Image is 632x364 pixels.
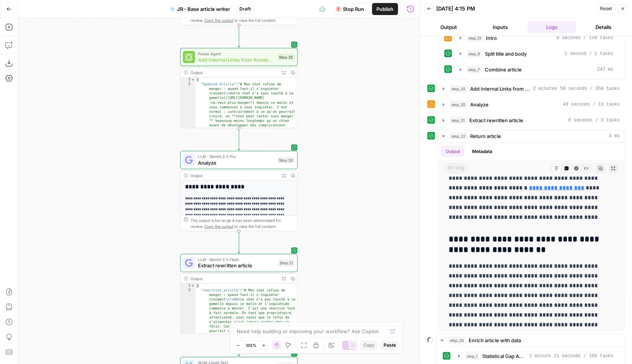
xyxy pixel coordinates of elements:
[238,128,240,150] g: Edge from step_25 to step_20
[190,173,277,179] div: Output
[556,35,613,41] span: 8 seconds / 139 tasks
[198,56,274,64] span: Add Internal Links from Knowledge Base
[277,156,294,163] div: Step 20
[465,352,479,360] span: step_1
[438,130,624,142] button: 4 ms
[533,85,620,92] span: 2 minutes 58 seconds / 350 tasks
[470,132,501,140] span: Return article
[485,50,527,58] span: Split title and body
[180,48,298,128] div: Power AgentAdd Internal Links from Knowledge BaseStep 25Output{ "Updated Article":"# Mon chat ref...
[204,224,233,228] span: Copy the output
[246,342,256,348] span: 101%
[238,231,240,253] g: Edge from step_20 to step_21
[278,259,294,266] div: Step 21
[568,117,620,124] span: 8 seconds / 3 tasks
[466,50,482,58] span: step_6
[239,6,251,12] span: Draft
[198,51,274,57] span: Power Agent
[198,262,275,269] span: Extract rewritten article
[466,34,483,42] span: step_13
[527,21,576,33] button: Logs
[485,66,522,73] span: Combine article
[468,146,497,157] button: Metadata
[438,143,624,331] div: 4 ms
[469,117,523,124] span: Extract rewritten article
[438,83,624,95] button: 2 minutes 58 seconds / 350 tasks
[363,342,374,349] span: Copy
[190,70,277,76] div: Output
[486,34,497,42] span: Intro
[476,21,524,33] button: Inputs
[438,114,624,126] button: 8 seconds / 3 tasks
[563,101,620,108] span: 49 seconds / 13 tasks
[190,11,294,23] div: This output is too large & has been abbreviated for review. to view the full content.
[466,66,482,73] span: step_7
[277,54,294,61] div: Step 25
[448,337,466,344] span: step_28
[238,25,240,47] g: Edge from step_23 to step_25
[449,132,467,140] span: step_22
[360,340,377,350] button: Copy
[455,48,618,60] button: 1 second / 1 tasks
[600,5,612,12] span: Reset
[372,3,398,15] button: Publish
[455,64,618,76] button: 247 ms
[579,21,627,33] button: Details
[380,340,399,350] button: Paste
[331,3,369,15] button: Stop Run
[204,18,233,23] span: Copy the output
[438,99,624,111] button: 49 seconds / 13 tasks
[564,50,613,57] span: 1 second / 1 tasks
[469,337,521,344] span: Enrich article with data
[191,77,195,82] span: Toggle code folding, rows 1 through 3
[609,133,620,140] span: 4 ms
[343,5,364,13] span: Stop Run
[198,159,274,166] span: Analyze
[166,3,235,15] button: JR - Base article writer
[482,352,526,360] span: Statistical Gap Analysis
[190,217,294,229] div: This output is too large & has been abbreviated for review. to view the full content.
[449,101,467,108] span: step_20
[180,254,298,334] div: LLM · Gemini 2.5 FlashExtract rewritten articleStep 21Output{ "rewritten_article":"# Mon chat ref...
[190,275,277,281] div: Output
[198,153,274,159] span: LLM · Gemini 2.5 Pro
[177,5,230,13] span: JR - Base article writer
[181,77,195,82] div: 1
[454,350,618,362] button: 1 minute 21 seconds / 109 tasks
[198,256,275,262] span: LLM · Gemini 2.5 Flash
[441,146,464,157] button: Output
[238,334,240,356] g: Edge from step_21 to step_22
[376,5,393,13] span: Publish
[449,85,467,93] span: step_25
[181,283,195,288] div: 1
[449,117,466,124] span: step_21
[191,283,195,288] span: Toggle code folding, rows 1 through 3
[444,163,467,173] span: string
[424,21,473,33] button: Output
[470,85,530,93] span: Add Internal Links from Knowledge Base
[597,4,615,14] button: Reset
[455,32,618,44] button: 8 seconds / 139 tasks
[597,66,613,73] span: 247 ms
[383,342,396,349] span: Paste
[470,101,489,108] span: Analyze
[529,353,613,359] span: 1 minute 21 seconds / 109 tasks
